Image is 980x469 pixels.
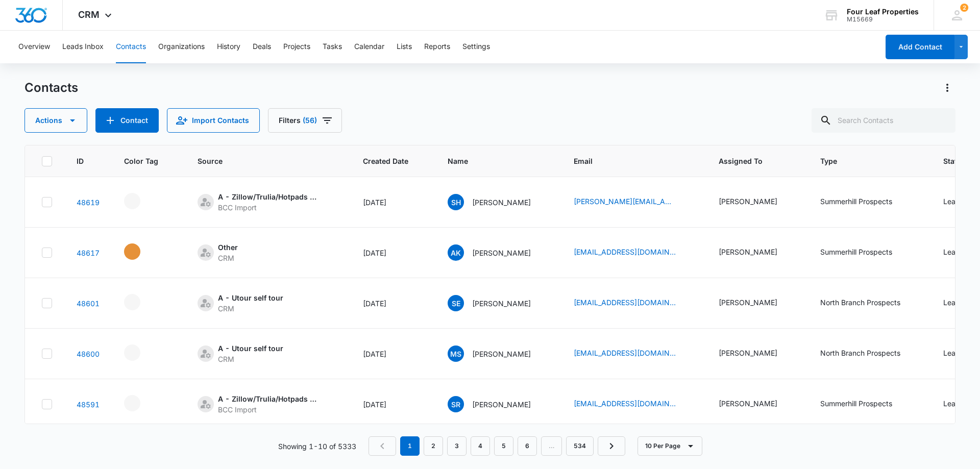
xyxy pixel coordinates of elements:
[448,194,464,210] span: SH
[943,246,978,259] div: Status - Lead - Select to Edit Field
[448,244,549,261] div: Name - Aumar Kumar - Select to Edit Field
[218,242,238,253] div: Other
[278,441,356,452] p: Showing 1-10 of 5333
[820,246,892,257] div: Summerhill Prospects
[943,156,966,166] span: Status
[472,298,531,309] p: [PERSON_NAME]
[472,248,531,258] p: [PERSON_NAME]
[62,31,104,63] button: Leads Inbox
[886,35,954,59] button: Add Contact
[198,242,256,263] div: Source - [object Object] - Select to Edit Field
[820,196,892,207] div: Summerhill Prospects
[472,197,531,208] p: [PERSON_NAME]
[820,297,919,309] div: Type - North Branch Prospects - Select to Edit Field
[24,108,87,133] button: Actions
[448,194,549,210] div: Name - Sarah Hyde - Select to Edit Field
[574,398,676,409] a: [EMAIL_ADDRESS][DOMAIN_NAME]
[847,8,919,16] div: account name
[719,196,796,208] div: Assigned To - Kelly Mursch - Select to Edit Field
[217,31,240,63] button: History
[518,436,537,456] a: Page 6
[95,108,159,133] button: Add Contact
[218,292,283,303] div: A - Utour self tour
[198,191,338,213] div: Source - [object Object] - Select to Edit Field
[18,31,50,63] button: Overview
[158,31,205,63] button: Organizations
[820,348,900,358] div: North Branch Prospects
[566,436,594,456] a: Page 534
[424,436,443,456] a: Page 2
[218,393,320,404] div: A - Zillow/Trulia/Hotpads Rent Connect
[943,398,978,410] div: Status - Lead - Select to Edit Field
[598,436,625,456] a: Next Page
[943,196,960,207] div: Lead
[303,117,317,124] span: (56)
[448,244,464,261] span: AK
[574,196,676,207] a: [PERSON_NAME][EMAIL_ADDRESS][DOMAIN_NAME]
[939,80,955,96] button: Actions
[116,31,146,63] button: Contacts
[218,202,320,213] div: BCC Import
[719,398,796,410] div: Assigned To - Kelly Mursch - Select to Edit Field
[943,297,978,309] div: Status - Lead - Select to Edit Field
[198,156,324,166] span: Source
[719,246,777,257] div: [PERSON_NAME]
[943,348,978,360] div: Status - Lead - Select to Edit Field
[369,436,625,456] nav: Pagination
[812,108,955,133] input: Search Contacts
[77,249,100,257] a: Navigate to contact details page for Aumar Kumar
[218,354,283,364] div: CRM
[719,196,777,207] div: [PERSON_NAME]
[447,436,467,456] a: Page 3
[471,436,490,456] a: Page 4
[363,349,423,359] div: [DATE]
[574,348,676,358] a: [EMAIL_ADDRESS][DOMAIN_NAME]
[198,343,302,364] div: Source - [object Object] - Select to Edit Field
[400,436,420,456] em: 1
[77,350,100,358] a: Navigate to contact details page for Marissa Smith
[77,400,100,409] a: Navigate to contact details page for Sonya Romero
[472,349,531,359] p: [PERSON_NAME]
[574,398,694,410] div: Email - queensonyat@gmail.com - Select to Edit Field
[124,294,159,310] div: - - Select to Edit Field
[472,399,531,410] p: [PERSON_NAME]
[820,156,904,166] span: Type
[363,156,408,166] span: Created Date
[24,80,78,95] h1: Contacts
[253,31,271,63] button: Deals
[448,345,464,362] span: MS
[448,396,464,412] span: SR
[218,303,283,314] div: CRM
[820,398,892,409] div: Summerhill Prospects
[363,298,423,309] div: [DATE]
[943,196,978,208] div: Status - Lead - Select to Edit Field
[167,108,260,133] button: Import Contacts
[218,253,238,263] div: CRM
[124,156,158,166] span: Color Tag
[218,404,320,415] div: BCC Import
[78,9,100,20] span: CRM
[198,292,302,314] div: Source - [object Object] - Select to Edit Field
[424,31,450,63] button: Reports
[448,295,464,311] span: SE
[820,398,911,410] div: Type - Summerhill Prospects - Select to Edit Field
[820,297,900,308] div: North Branch Prospects
[820,196,911,208] div: Type - Summerhill Prospects - Select to Edit Field
[943,398,960,409] div: Lead
[218,343,283,354] div: A - Utour self tour
[574,246,676,257] a: [EMAIL_ADDRESS][DOMAIN_NAME]
[448,345,549,362] div: Name - Marissa Smith - Select to Edit Field
[820,348,919,360] div: Type - North Branch Prospects - Select to Edit Field
[124,344,159,361] div: - - Select to Edit Field
[448,396,549,412] div: Name - Sonya Romero - Select to Edit Field
[77,299,100,308] a: Navigate to contact details page for Sylvestra Edwards
[638,436,702,456] button: 10 Per Page
[124,243,159,260] div: - - Select to Edit Field
[268,108,342,133] button: Filters
[323,31,342,63] button: Tasks
[719,156,781,166] span: Assigned To
[354,31,384,63] button: Calendar
[77,198,100,207] a: Navigate to contact details page for Sarah Hyde
[719,297,796,309] div: Assigned To - Kelly Mursch - Select to Edit Field
[847,16,919,23] div: account id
